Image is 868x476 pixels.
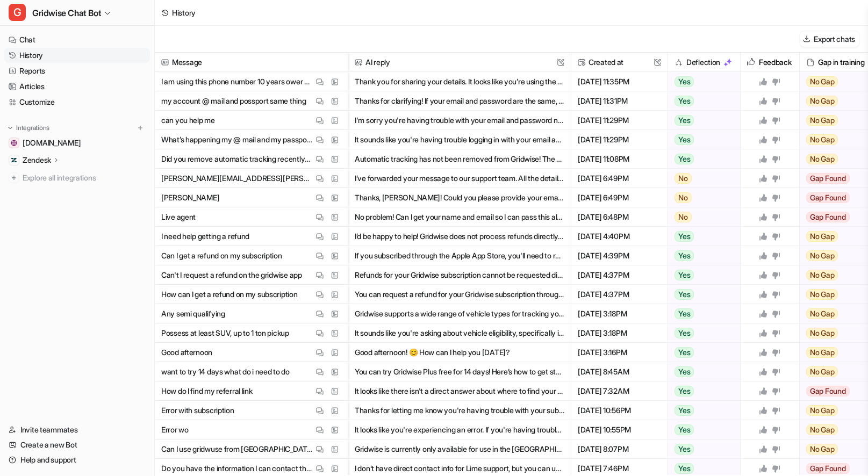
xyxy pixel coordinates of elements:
[161,246,282,265] p: Can I get a refund on my subscription
[355,91,564,111] button: Thanks for clarifying! If your email and password are the same, that's a security risk and could ...
[668,188,734,207] button: No
[675,250,694,261] span: Yes
[675,192,692,203] span: No
[806,250,838,261] span: No Gap
[9,172,19,183] img: explore all integrations
[668,304,734,323] button: Yes
[806,308,838,319] span: No Gap
[161,227,249,246] p: I need help getting a refund
[668,227,734,246] button: Yes
[576,343,663,362] span: [DATE] 3:16PM
[355,362,564,381] button: You can try Gridwise Plus free for 14 days! Here’s how to get started: 1. Open the Gridwise app. ...
[161,207,196,227] p: Live agent
[576,111,663,130] span: [DATE] 11:29PM
[161,130,313,149] p: What’s happening my @ mail and my passport not working what is problem
[137,124,144,132] img: menu_add.svg
[675,444,694,455] span: Yes
[4,32,150,47] a: Chat
[16,124,49,132] p: Integrations
[355,304,564,323] button: Gridwise supports a wide range of vehicle types for tracking your activity, including SUVs and pi...
[355,72,564,91] button: Thank you for sharing your details. It looks like you’re using the same email and password for yo...
[675,463,694,474] span: Yes
[355,420,564,439] button: It looks like you're experiencing an error. If you're having trouble syncing your account, there ...
[675,154,694,164] span: Yes
[576,207,663,227] span: [DATE] 6:48PM
[11,140,17,146] img: gridwise.io
[161,188,219,207] p: [PERSON_NAME]
[806,463,850,474] span: Gap Found
[4,48,150,63] a: History
[668,91,734,111] button: Yes
[668,285,734,304] button: Yes
[806,289,838,300] span: No Gap
[759,53,792,72] h2: Feedback
[668,323,734,343] button: Yes
[668,72,734,91] button: Yes
[675,134,694,145] span: Yes
[668,420,734,439] button: Yes
[576,265,663,285] span: [DATE] 4:37PM
[668,401,734,420] button: Yes
[161,149,313,169] p: Did you remove automatic tracking recently???
[668,246,734,265] button: Yes
[4,95,150,110] a: Customize
[576,362,663,381] span: [DATE] 8:45AM
[686,53,720,72] h2: Deflection
[161,362,290,381] p: want to try 14 days what do i need to do
[161,111,215,130] p: can you help me
[355,149,564,169] button: Automatic tracking has not been removed from Gridwise! The automatic mileage tracking feature is ...
[161,439,313,459] p: Can I use gridwuse from [GEOGRAPHIC_DATA]
[355,111,564,130] button: I'm sorry you're having trouble with your email and password not working—I'm here to help! Here a...
[4,437,150,452] a: Create a new Bot
[806,134,838,145] span: No Gap
[23,169,146,186] span: Explore all integrations
[668,149,734,169] button: Yes
[806,231,838,242] span: No Gap
[675,366,694,377] span: Yes
[161,304,225,323] p: Any semi qualifying
[668,439,734,459] button: Yes
[161,169,313,188] p: [PERSON_NAME][EMAIL_ADDRESS][PERSON_NAME][DOMAIN_NAME]
[806,424,838,435] span: No Gap
[355,207,564,227] button: No problem! Can I get your name and email so I can pass this along to our support team?
[576,169,663,188] span: [DATE] 6:49PM
[355,401,564,420] button: Thanks for letting me know you're having trouble with your subscription. You can usually resolve ...
[576,381,663,401] span: [DATE] 7:32AM
[355,188,564,207] button: Thanks, [PERSON_NAME]! Could you please provide your email address as well? Once I have that, I’l...
[172,7,196,18] div: History
[806,154,838,164] span: No Gap
[675,173,692,184] span: No
[161,343,212,362] p: Good afternoon
[576,285,663,304] span: [DATE] 4:37PM
[576,401,663,420] span: [DATE] 10:56PM
[668,130,734,149] button: Yes
[806,270,838,280] span: No Gap
[675,328,694,338] span: Yes
[159,53,343,72] span: Message
[800,31,859,47] button: Export chats
[806,212,850,222] span: Gap Found
[668,343,734,362] button: Yes
[161,72,313,91] p: I am using this phone number 10 years ower mt @ [PASSPORT]@ hotmail .com my passport Gucukoglu 28...
[161,91,306,111] p: my account @ mail and possport same thing
[675,76,694,87] span: Yes
[4,122,53,133] button: Integrations
[675,212,692,222] span: No
[668,362,734,381] button: Yes
[4,170,150,185] a: Explore all integrations
[675,386,694,396] span: Yes
[355,343,564,362] button: Good afternoon! 😊 How can I help you [DATE]?
[11,157,17,163] img: Zendesk
[576,227,663,246] span: [DATE] 4:40PM
[355,130,564,149] button: It sounds like you're having trouble logging in with your email and password. Here are a few thin...
[576,72,663,91] span: [DATE] 11:35PM
[675,405,694,416] span: Yes
[806,347,838,358] span: No Gap
[675,424,694,435] span: Yes
[806,444,838,455] span: No Gap
[675,289,694,300] span: Yes
[4,135,150,150] a: gridwise.io[DOMAIN_NAME]
[675,347,694,358] span: Yes
[161,420,189,439] p: Error wo
[806,386,850,396] span: Gap Found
